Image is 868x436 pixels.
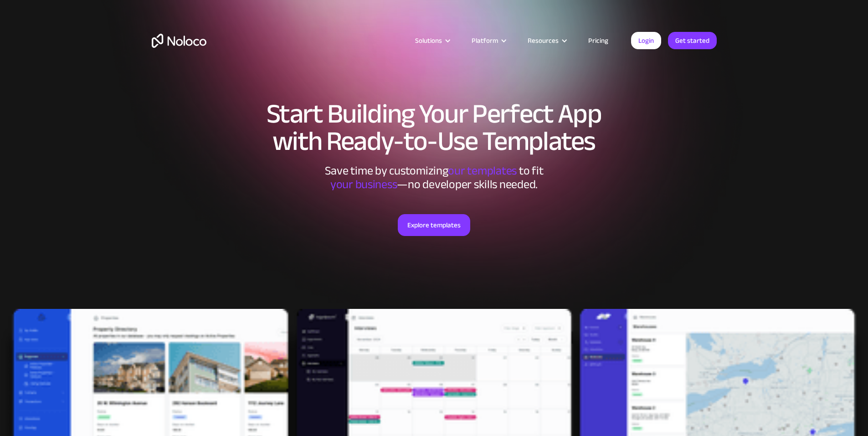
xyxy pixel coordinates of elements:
[528,35,559,46] div: Resources
[298,164,571,191] div: Save time by customizing to fit ‍ —no developer skills needed.
[404,35,460,46] div: Solutions
[460,35,516,46] div: Platform
[472,35,498,46] div: Platform
[152,34,206,48] a: home
[577,35,620,46] a: Pricing
[330,173,397,195] span: your business
[668,32,717,49] a: Get started
[516,35,577,46] div: Resources
[631,32,661,49] a: Login
[398,214,470,236] a: Explore templates
[152,100,717,155] h1: Start Building Your Perfect App with Ready-to-Use Templates
[415,35,442,46] div: Solutions
[448,159,517,182] span: our templates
